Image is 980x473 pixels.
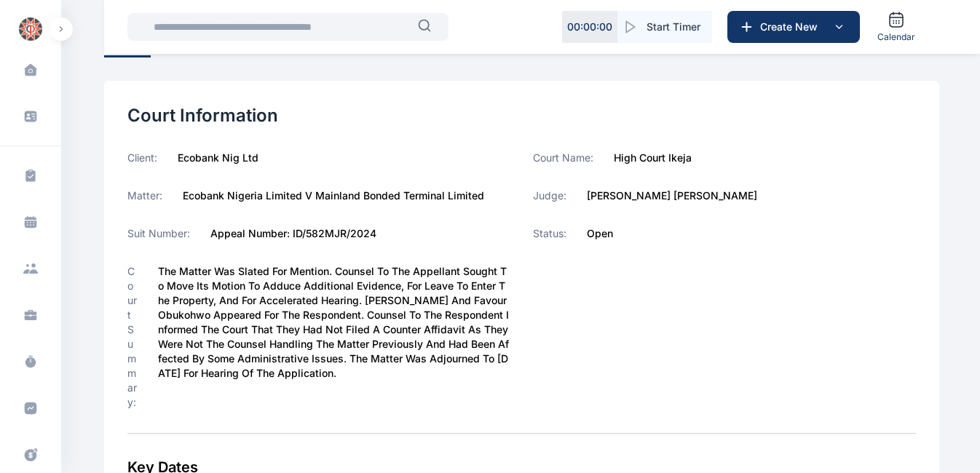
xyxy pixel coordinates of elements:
[754,20,830,34] span: Create New
[533,151,593,165] label: Court Name:
[533,226,566,241] label: Status:
[877,31,915,43] span: Calendar
[183,188,484,203] label: Ecobank Nigeria Limited V Mainland Bonded Terminal Limited
[127,151,157,165] label: Client:
[127,226,190,241] label: Suit Number:
[587,226,613,241] label: Open
[727,11,860,43] button: Create New
[127,188,162,203] label: Matter:
[158,264,510,410] label: The matter was slated for mention. Counsel to the Appellant sought to move its motion to adduce a...
[533,188,566,203] label: Judge:
[210,226,376,241] label: Appeal Number: ID/582MJR/2024
[872,5,921,49] a: Calendar
[614,151,692,165] label: High Court Ikeja
[127,264,138,410] label: Court Summary:
[127,104,916,127] div: Court Information
[178,151,258,165] label: Ecobank Nig Ltd
[567,20,612,34] p: 00 : 00 : 00
[647,20,700,34] span: Start Timer
[617,11,712,43] button: Start Timer
[587,188,757,203] label: [PERSON_NAME] [PERSON_NAME]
